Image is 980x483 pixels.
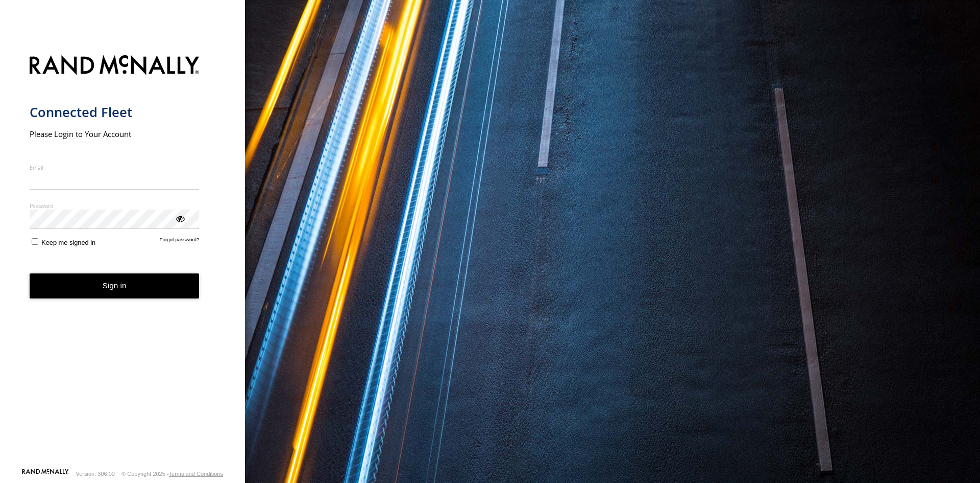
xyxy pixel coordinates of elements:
div: © Copyright 2025 - [121,471,223,477]
h2: Please Login to Your Account [30,129,200,139]
form: main [30,49,216,468]
a: Visit our Website [22,469,69,479]
div: ViewPassword [175,213,185,223]
a: Forgot password? [160,237,200,246]
button: Sign in [30,273,200,298]
h1: Connected Fleet [30,104,200,121]
label: Email [30,164,200,171]
span: Keep me signed in [41,239,95,246]
input: Keep me signed in [32,238,38,245]
label: Password [30,202,200,210]
div: Version: 306.00 [76,471,115,477]
img: Rand McNally [30,53,200,79]
a: Terms and Conditions [169,471,223,477]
